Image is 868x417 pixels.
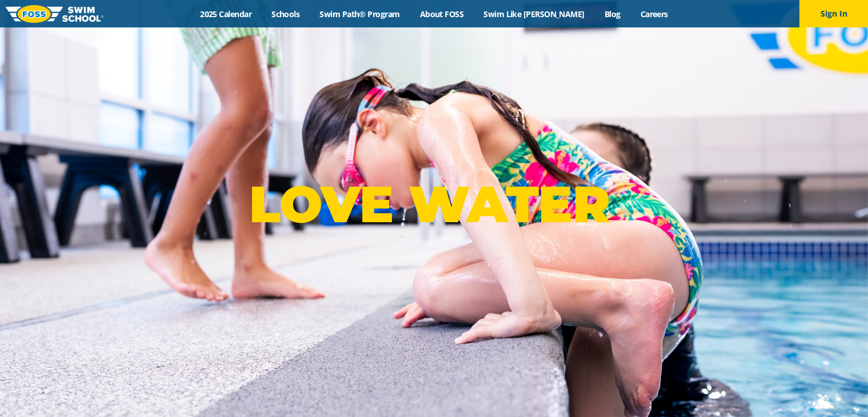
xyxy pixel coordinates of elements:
a: 2025 Calendar [190,9,262,19]
p: LOVE WATER [249,174,619,235]
a: Swim Path® Program [310,9,410,19]
img: FOSS Swim School Logo [6,5,103,23]
a: About FOSS [410,9,474,19]
a: Blog [594,9,630,19]
a: Swim Like [PERSON_NAME] [474,9,595,19]
a: Careers [630,9,678,19]
a: Schools [262,9,310,19]
sup: ® [610,185,619,199]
